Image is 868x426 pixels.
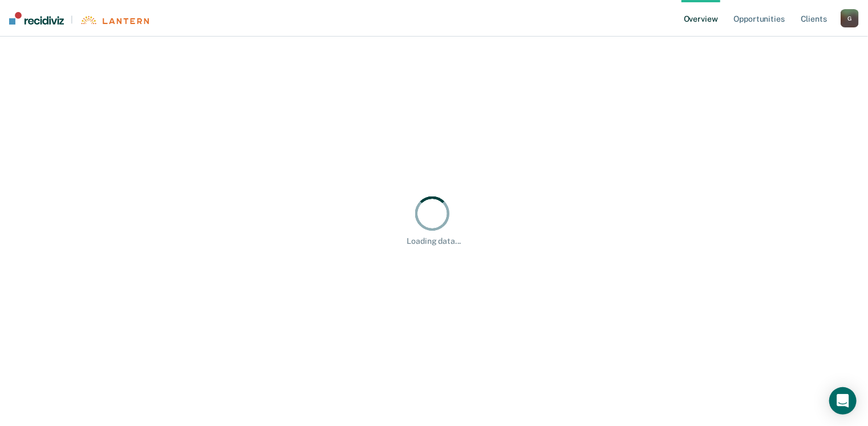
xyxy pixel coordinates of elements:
img: Recidiviz [9,12,64,25]
div: Open Intercom Messenger [829,387,857,415]
img: Lantern [80,16,149,25]
a: | [9,12,149,25]
div: Loading data... [407,236,461,246]
button: G [841,9,859,27]
span: | [64,15,80,25]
